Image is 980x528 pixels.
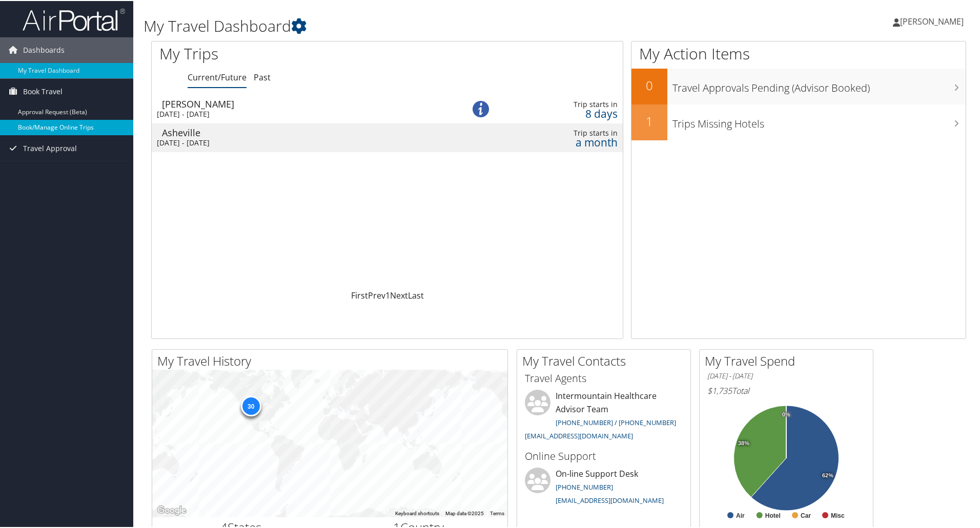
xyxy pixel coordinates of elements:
h6: [DATE] - [DATE] [707,370,865,380]
a: Terms [490,510,504,515]
a: [PHONE_NUMBER] [556,481,613,491]
img: airportal-logo.png [23,7,125,31]
tspan: 38% [738,439,749,446]
a: [PERSON_NAME] [893,5,974,36]
li: Intermountain Healthcare Advisor Team [520,389,688,443]
span: Map data ©2025 [445,510,484,515]
h2: My Travel Spend [705,351,873,369]
div: a month [518,137,618,146]
tspan: 62% [822,472,833,478]
div: [PERSON_NAME] [162,98,442,108]
a: Last [408,289,424,300]
text: Car [801,511,811,518]
span: Book Travel [23,78,63,103]
h1: My Trips [159,42,419,64]
h3: Travel Agents [525,370,683,385]
a: 1 [385,289,390,300]
img: Google [155,503,189,516]
a: Next [390,289,408,300]
a: 1Trips Missing Hotels [631,103,966,139]
span: Travel Approval [23,135,77,160]
button: Keyboard shortcuts [395,509,439,516]
a: [EMAIL_ADDRESS][DOMAIN_NAME] [556,495,664,504]
h2: My Travel Contacts [522,351,690,369]
text: Air [736,511,745,518]
a: First [351,289,368,300]
a: Current/Future [188,71,247,82]
a: 0Travel Approvals Pending (Advisor Booked) [631,68,966,103]
h2: My Travel History [157,351,507,369]
a: [PHONE_NUMBER] / [PHONE_NUMBER] [556,417,676,426]
div: Trip starts in [518,128,618,137]
h3: Trips Missing Hotels [672,111,966,130]
div: Trip starts in [518,99,618,108]
h3: Travel Approvals Pending (Advisor Booked) [672,75,966,94]
a: Past [254,71,271,82]
h2: 0 [631,76,667,93]
h1: My Travel Dashboard [144,14,697,36]
div: [DATE] - [DATE] [157,137,437,146]
li: On-line Support Desk [520,467,688,509]
text: Hotel [765,511,781,518]
a: Open this area in Google Maps (opens a new window) [155,503,189,516]
span: $1,735 [707,384,732,395]
h3: Online Support [525,448,683,462]
text: Misc [831,511,845,518]
div: Asheville [162,127,442,136]
div: [DATE] - [DATE] [157,109,437,118]
img: alert-flat-solid-info.png [473,100,489,116]
a: Prev [368,289,385,300]
h2: 1 [631,112,667,129]
div: 30 [240,394,261,415]
h1: My Action Items [631,42,966,64]
span: Dashboards [23,36,65,62]
tspan: 0% [782,411,790,417]
h6: Total [707,384,865,395]
div: 8 days [518,108,618,117]
a: [EMAIL_ADDRESS][DOMAIN_NAME] [525,430,633,439]
span: [PERSON_NAME] [900,15,964,26]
